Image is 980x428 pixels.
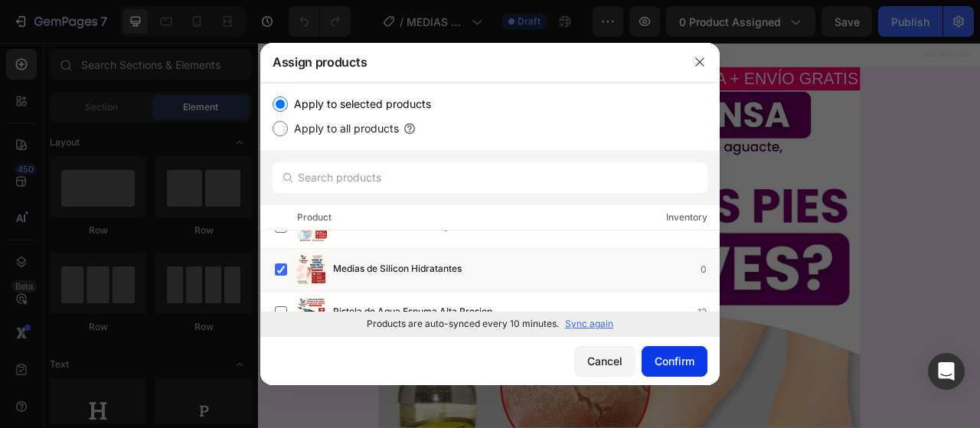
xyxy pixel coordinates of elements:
img: gempages_581862952051671796-2fd223fc-a522-49bb-ac3f-862157359c39.jpg [153,61,766,163]
img: product-img [296,254,327,285]
div: Open Intercom Messenger [928,353,965,390]
img: product-img [296,297,327,328]
div: Assign products [260,42,680,82]
button: Confirm [642,346,707,377]
div: 0 [701,262,719,277]
div: Confirm [655,353,694,369]
p: Products are auto-synced every 10 minutes. [367,317,559,331]
p: Sync again [565,317,613,331]
div: Cancel [587,353,622,369]
label: Apply to all products [288,119,399,138]
div: /> [260,83,720,336]
h2: SÓLO POR [DATE] PAGO CONTRA ENTREGA + ENVÍO GRATIS [153,31,766,61]
button: Cancel [574,346,635,377]
div: Product [297,210,332,225]
div: 13 [697,305,719,320]
span: Pistola de Agua Espuma Alta Presion [333,304,492,321]
div: Inventory [666,210,707,225]
span: Medias de Silicon Hidratantes [333,261,462,278]
label: Apply to selected products [288,95,431,113]
input: Search products [273,162,707,193]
